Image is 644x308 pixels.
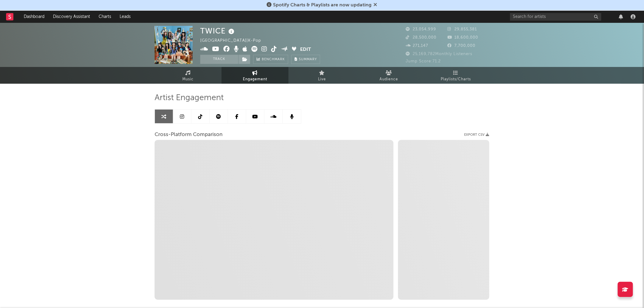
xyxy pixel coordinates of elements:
input: Search for artists [510,13,601,21]
a: Leads [115,11,135,23]
span: Summary [299,58,317,61]
span: Benchmark [262,56,285,63]
a: Playlists/Charts [422,67,489,84]
span: Playlists/Charts [441,76,471,83]
a: Audience [355,67,422,84]
span: Artist Engagement [155,94,224,102]
span: Music [183,76,194,83]
span: Audience [380,76,398,83]
span: 23,054,999 [406,27,436,31]
span: 18,600,000 [448,36,478,40]
span: 25,169,782 Monthly Listeners [406,52,472,56]
span: Dismiss [374,3,377,8]
span: Cross-Platform Comparison [155,131,222,138]
span: 28,500,000 [406,36,436,40]
a: Charts [94,11,115,23]
span: 7,700,000 [448,44,476,48]
button: Edit [300,46,311,54]
a: Music [155,67,222,84]
a: Discovery Assistant [49,11,94,23]
a: Live [289,67,355,84]
a: Benchmark [253,55,288,64]
div: TWICE [200,26,236,36]
span: Spotify Charts & Playlists are now updating [273,3,372,8]
a: Dashboard [19,11,49,23]
span: Live [318,76,326,83]
span: Jump Score: 71.2 [406,59,441,63]
span: 29,855,381 [448,27,477,31]
button: Export CSV [464,133,489,137]
span: Engagement [243,76,267,83]
button: Summary [291,55,320,64]
button: Track [200,55,238,64]
div: [GEOGRAPHIC_DATA] | K-Pop [200,37,268,44]
span: 271,147 [406,44,428,48]
a: Engagement [222,67,289,84]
